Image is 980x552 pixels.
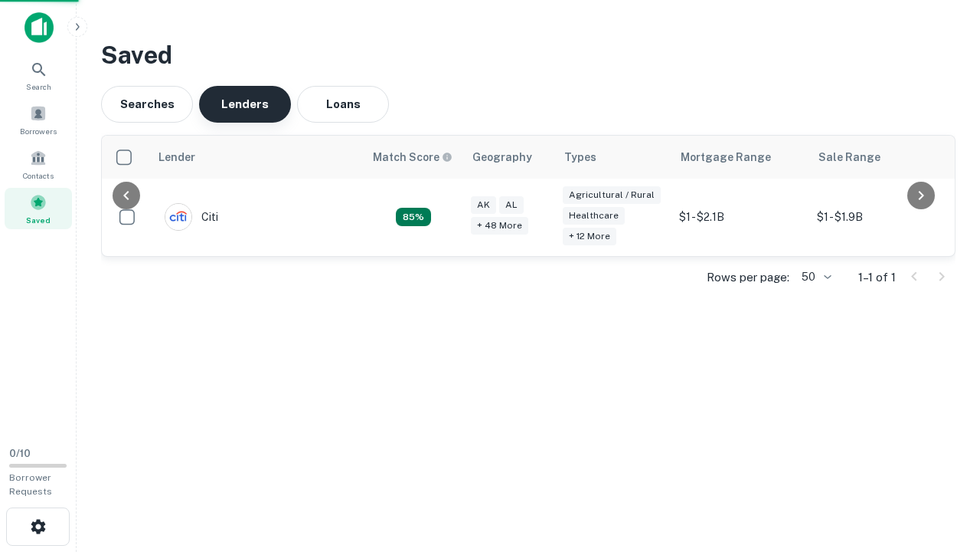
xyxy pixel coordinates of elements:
a: Saved [5,188,72,229]
div: + 12 more [563,228,616,245]
h3: Saved [101,37,955,74]
span: Borrower Requests [9,472,52,497]
div: Healthcare [563,207,625,225]
th: Capitalize uses an advanced AI algorithm to match your search with the best lender. The match sco... [364,136,463,179]
button: Lenders [199,86,291,123]
span: Contacts [23,169,54,182]
span: Borrowers [20,125,57,137]
span: Saved [26,214,51,226]
h6: Match Score [373,149,449,166]
p: 1–1 of 1 [858,268,896,287]
th: Sale Range [809,136,947,179]
img: capitalize-icon.png [24,12,54,43]
th: Geography [463,136,555,179]
div: 50 [795,266,834,288]
a: Search [5,54,72,96]
a: Contacts [5,143,72,185]
td: $1 - $1.9B [809,179,947,256]
div: Types [564,148,596,166]
div: Geography [472,148,532,166]
th: Mortgage Range [671,136,809,179]
p: Rows per page: [707,268,789,287]
div: + 48 more [471,217,528,235]
div: Lender [158,148,195,166]
div: AK [471,196,496,214]
div: Agricultural / Rural [563,186,661,204]
a: Borrowers [5,99,72,140]
td: $1 - $2.1B [671,179,809,256]
span: 0 / 10 [9,448,31,459]
span: Search [26,80,51,93]
img: picture [165,204,191,230]
div: Capitalize uses an advanced AI algorithm to match your search with the best lender. The match sco... [373,149,452,166]
th: Lender [149,136,364,179]
th: Types [555,136,671,179]
iframe: Chat Widget [903,429,980,503]
button: Loans [297,86,389,123]
div: Sale Range [818,148,880,166]
div: Citi [165,203,218,231]
div: Mortgage Range [681,148,771,166]
button: Searches [101,86,193,123]
div: AL [499,196,524,214]
div: Capitalize uses an advanced AI algorithm to match your search with the best lender. The match sco... [396,208,431,226]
